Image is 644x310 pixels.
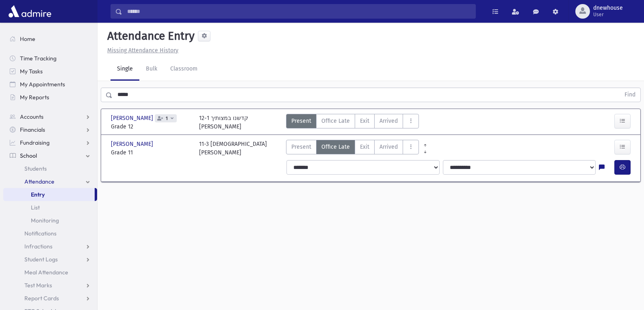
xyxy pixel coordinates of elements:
[3,78,97,91] a: My Appointments
[20,152,37,159] span: School
[111,114,155,122] span: [PERSON_NAME]
[20,55,56,62] span: Time Tracking
[24,243,52,250] span: Infractions
[3,214,97,227] a: Monitoring
[286,114,419,131] div: AttTypes
[3,110,97,123] a: Accounts
[20,35,35,43] span: Home
[3,175,97,188] a: Attendance
[7,3,53,19] img: AdmirePro
[3,201,97,214] a: List
[3,266,97,279] a: Meal Attendance
[31,217,59,224] span: Monitoring
[3,227,97,240] a: Notifications
[111,140,155,148] span: [PERSON_NAME]
[593,5,623,11] span: dnewhouse
[107,47,178,54] u: Missing Attendance History
[20,139,50,146] span: Fundraising
[291,117,311,125] span: Present
[3,91,97,104] a: My Reports
[360,143,369,151] span: Exit
[620,88,640,102] button: Find
[20,81,65,88] span: My Appointments
[3,65,97,78] a: My Tasks
[360,117,369,125] span: Exit
[104,29,195,43] h5: Attendance Entry
[122,4,475,19] input: Search
[3,52,97,65] a: Time Tracking
[139,58,164,81] a: Bulk
[164,58,204,81] a: Classroom
[3,123,97,136] a: Financials
[24,165,47,172] span: Students
[20,68,43,75] span: My Tasks
[3,149,97,162] a: School
[199,114,248,131] div: 12-1 קדשנו במצותיך [PERSON_NAME]
[20,94,49,101] span: My Reports
[3,136,97,149] a: Fundraising
[321,143,350,151] span: Office Late
[3,32,97,45] a: Home
[291,143,311,151] span: Present
[24,178,54,185] span: Attendance
[24,295,59,302] span: Report Cards
[24,282,52,289] span: Test Marks
[286,140,419,157] div: AttTypes
[111,148,191,157] span: Grade 11
[104,47,178,54] a: Missing Attendance History
[3,253,97,266] a: Student Logs
[111,58,139,81] a: Single
[3,292,97,305] a: Report Cards
[3,240,97,253] a: Infractions
[199,140,267,157] div: 11-3 [DEMOGRAPHIC_DATA] [PERSON_NAME]
[593,11,623,18] span: User
[3,188,95,201] a: Entry
[31,204,40,211] span: List
[379,143,398,151] span: Arrived
[3,162,97,175] a: Students
[24,230,56,237] span: Notifications
[24,256,58,263] span: Student Logs
[379,117,398,125] span: Arrived
[20,113,43,120] span: Accounts
[3,279,97,292] a: Test Marks
[24,269,68,276] span: Meal Attendance
[111,122,191,131] span: Grade 12
[20,126,45,133] span: Financials
[321,117,350,125] span: Office Late
[31,191,45,198] span: Entry
[164,116,169,121] span: 1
